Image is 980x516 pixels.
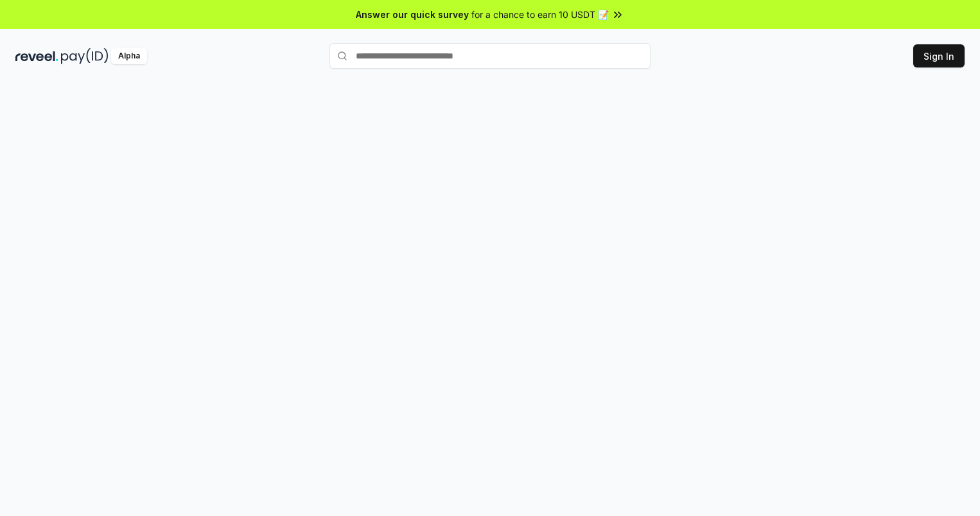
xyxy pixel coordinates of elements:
img: reveel_dark [15,48,58,64]
span: for a chance to earn 10 USDT 📝 [471,8,609,21]
img: pay_id [61,48,109,64]
span: Answer our quick survey [356,8,469,21]
button: Sign In [913,44,965,67]
div: Alpha [111,48,147,64]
